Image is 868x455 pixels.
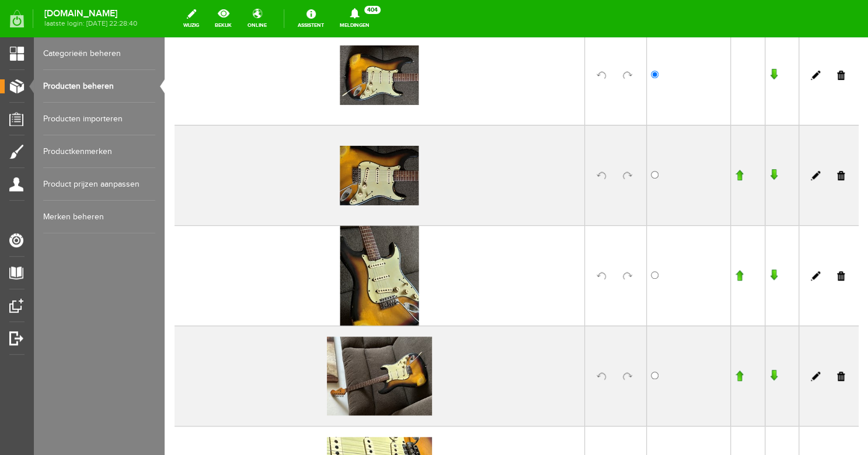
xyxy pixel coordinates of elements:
[672,33,680,43] a: Verwijderen
[646,334,656,344] a: Bewerken
[43,37,155,70] a: Categorieën beheren
[43,103,155,135] a: Producten importeren
[672,334,680,344] a: Verwijderen
[646,234,656,243] a: Bewerken
[333,6,377,32] a: Meldingen404
[364,6,381,14] span: 404
[672,134,680,143] a: Verwijderen
[162,299,267,378] img: img-22701.jpg
[240,6,274,32] a: online
[175,185,254,290] img: img-2266.jpg
[175,108,254,167] img: img-22582.jpg
[43,201,155,233] a: Merken beheren
[44,10,137,17] strong: [DOMAIN_NAME]
[672,234,680,243] a: Verwijderen
[646,33,656,43] a: Bewerken
[175,8,254,67] img: img-22562.jpg
[43,70,155,103] a: Producten beheren
[176,6,206,32] a: wijzig
[44,20,137,27] span: laatste login: [DATE] 22:28:40
[43,168,155,201] a: Product prijzen aanpassen
[291,6,331,32] a: Assistent
[43,135,155,168] a: Productkenmerken
[646,134,656,143] a: Bewerken
[208,6,239,32] a: bekijk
